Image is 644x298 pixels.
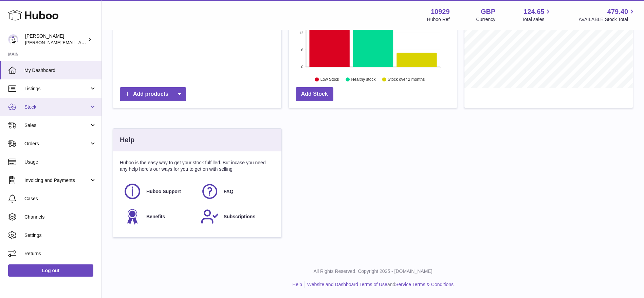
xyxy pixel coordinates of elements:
a: Huboo Support [123,182,194,201]
li: and [305,281,454,288]
text: Healthy stock [351,77,376,82]
a: Log out [8,264,93,277]
span: Huboo Support [146,188,181,195]
text: 0 [301,65,303,69]
span: Subscriptions [224,213,255,220]
span: Usage [24,159,96,165]
div: Huboo Ref [427,16,450,23]
a: 479.40 AVAILABLE Stock Total [578,7,636,23]
span: Invoicing and Payments [24,177,89,184]
a: Add products [120,87,186,101]
span: Sales [24,122,89,129]
span: Orders [24,141,89,147]
span: Total sales [522,16,552,23]
span: [PERSON_NAME][EMAIL_ADDRESS][DOMAIN_NAME] [25,40,136,45]
span: Benefits [146,213,165,220]
div: [PERSON_NAME] [25,33,86,46]
span: Cases [24,195,96,202]
text: 6 [301,48,303,52]
a: Subscriptions [201,207,271,226]
strong: 10929 [431,7,450,16]
a: FAQ [201,182,271,201]
a: Help [292,282,302,287]
text: 12 [299,31,303,35]
text: Low Stock [320,77,339,82]
span: Settings [24,232,96,239]
a: 124.65 Total sales [522,7,552,23]
span: 479.40 [607,7,628,16]
p: All Rights Reserved. Copyright 2025 - [DOMAIN_NAME] [107,268,639,275]
span: Channels [24,214,96,220]
text: Stock over 2 months [388,77,425,82]
span: FAQ [224,188,234,195]
p: Huboo is the easy way to get your stock fulfilled. But incase you need any help here's our ways f... [120,160,275,172]
img: thomas@otesports.co.uk [8,34,18,44]
span: 124.65 [523,7,544,16]
a: Add Stock [296,87,333,101]
span: Stock [24,104,89,110]
span: AVAILABLE Stock Total [578,16,636,23]
span: My Dashboard [24,67,96,74]
span: Listings [24,86,89,92]
a: Benefits [123,207,194,226]
strong: GBP [481,7,495,16]
h3: Help [120,135,134,145]
a: Service Terms & Conditions [395,282,454,287]
span: Returns [24,250,96,257]
a: Website and Dashboard Terms of Use [307,282,387,287]
div: Currency [476,16,496,23]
